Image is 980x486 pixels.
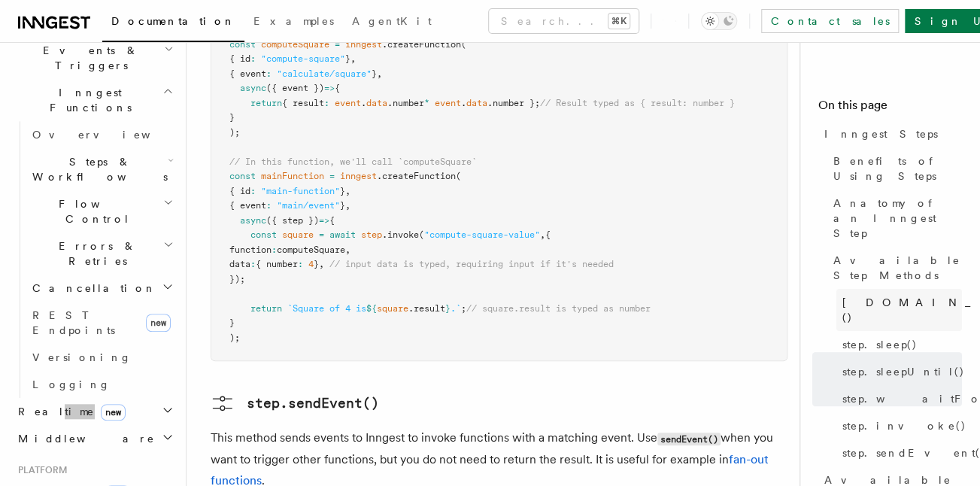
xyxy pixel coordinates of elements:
[26,275,177,302] button: Cancellation
[657,433,721,445] code: sendEvent()
[298,259,303,269] span: :
[466,303,651,314] span: // square.result is typed as number
[250,186,256,196] span: :
[361,98,366,108] span: .
[102,5,244,42] a: Documentation
[247,393,379,414] pre: step.sendEvent()
[319,229,324,240] span: =
[324,83,335,93] span: =>
[229,245,272,255] span: function
[277,245,345,255] span: computeSquare
[445,303,451,314] span: }
[32,129,187,141] span: Overview
[229,39,256,50] span: const
[827,190,962,247] a: Anatomy of an Inngest Step
[340,186,345,196] span: }
[250,303,282,314] span: return
[26,196,163,226] span: Flow Control
[229,156,477,167] span: // In this function, we'll call `computeSquare`
[32,309,115,336] span: REST Endpoints
[489,9,639,33] button: Search...⌘K
[836,358,962,385] a: step.sleepUntil()
[827,147,962,190] a: Benefits of Using Steps
[761,9,899,33] a: Contact sales
[345,39,382,50] span: inngest
[419,229,424,240] span: (
[26,371,177,398] a: Logging
[345,200,350,211] span: ,
[372,68,377,79] span: }
[842,337,918,352] span: step.sleep()
[229,259,250,269] span: data
[26,302,177,344] a: REST Endpointsnew
[836,331,962,358] a: step.sleep()
[340,171,377,181] span: inngest
[833,196,962,241] span: Anatomy of an Inngest Step
[261,39,329,50] span: computeSquare
[836,289,962,331] a: [DOMAIN_NAME]()
[12,43,164,73] span: Events & Triggers
[833,153,962,184] span: Benefits of Using Steps
[26,148,177,190] button: Steps & Workflows
[461,39,466,50] span: (
[701,12,737,30] button: Toggle dark mode
[229,68,266,79] span: { event
[377,171,456,181] span: .createFunction
[101,404,126,421] span: new
[12,37,177,79] button: Events & Triggers
[842,364,965,379] span: step.sleepUntil()
[335,98,361,108] span: event
[277,68,372,79] span: "calculate/square"
[12,404,126,419] span: Realtime
[329,229,356,240] span: await
[466,98,487,108] span: data
[261,171,324,181] span: mainFunction
[608,14,630,29] kbd: ⌘K
[229,186,250,196] span: { id
[366,98,387,108] span: data
[833,253,962,283] span: Available Step Methods
[26,238,163,269] span: Errors & Retries
[26,154,168,184] span: Steps & Workflows
[335,39,340,50] span: =
[282,229,314,240] span: square
[366,303,377,314] span: ${
[329,171,335,181] span: =
[308,259,314,269] span: 4
[435,98,461,108] span: event
[26,344,177,371] a: Versioning
[818,120,962,147] a: Inngest Steps
[343,5,441,41] a: AgentKit
[352,15,432,27] span: AgentKit
[250,53,256,64] span: :
[250,229,277,240] span: const
[26,232,177,275] button: Errors & Retries
[382,39,461,50] span: .createFunction
[250,98,282,108] span: return
[836,439,962,466] a: step.sendEvent()
[256,259,298,269] span: { number
[266,83,324,93] span: ({ event })
[335,83,340,93] span: {
[240,215,266,226] span: async
[350,53,356,64] span: ,
[324,98,329,108] span: :
[26,190,177,232] button: Flow Control
[340,200,345,211] span: }
[282,98,324,108] span: { result
[424,229,540,240] span: "compute-square-value"
[12,431,155,446] span: Middleware
[345,53,350,64] span: }
[387,98,424,108] span: .number
[319,215,329,226] span: =>
[32,351,132,363] span: Versioning
[12,121,177,398] div: Inngest Functions
[451,303,461,314] span: .`
[12,464,68,476] span: Platform
[229,274,245,284] span: });
[266,68,272,79] span: :
[382,229,419,240] span: .invoke
[824,126,938,141] span: Inngest Steps
[253,15,334,27] span: Examples
[12,79,177,121] button: Inngest Functions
